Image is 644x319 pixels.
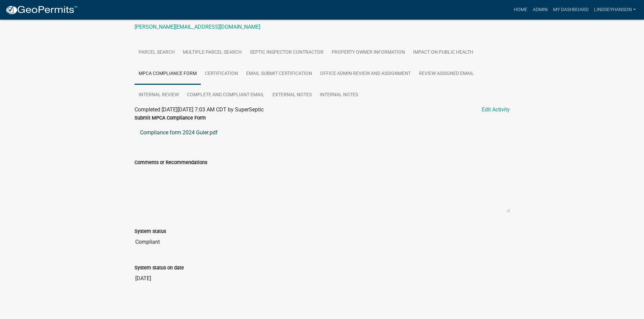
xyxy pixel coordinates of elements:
a: Compliance form 2024 Guler.pdf [135,125,510,141]
a: Review Assigned Email [415,63,478,85]
label: System status [135,229,166,234]
a: Multiple Parcel Search [179,42,246,63]
a: Office Admin Review and Assignment [316,63,415,85]
a: Lindseyhanson [591,3,639,16]
a: [PERSON_NAME][EMAIL_ADDRESS][DOMAIN_NAME] [135,24,260,30]
label: Comments or Recommendations [135,160,207,165]
a: Email Submit Certification [242,63,316,85]
a: My Dashboard [550,3,591,16]
span: Completed [DATE][DATE] 7:03 AM CDT by SuperSeptic [135,106,264,113]
a: Septic Inspector Contractor [246,42,328,63]
a: Property Owner Information [328,42,409,63]
a: Complete and Compliant Email [183,84,268,106]
a: Internal Review [135,84,183,106]
label: System status on date [135,266,184,270]
a: Parcel search [135,42,179,63]
label: Submit MPCA Compliance Form [135,116,206,121]
a: Admin [530,3,550,16]
a: Home [511,3,530,16]
a: Edit Activity [482,106,510,114]
a: Certification [201,63,242,85]
a: Impact on Public Health [409,42,477,63]
a: External Notes [268,84,316,106]
a: Internal Notes [316,84,362,106]
a: MPCA Compliance Form [135,63,201,85]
